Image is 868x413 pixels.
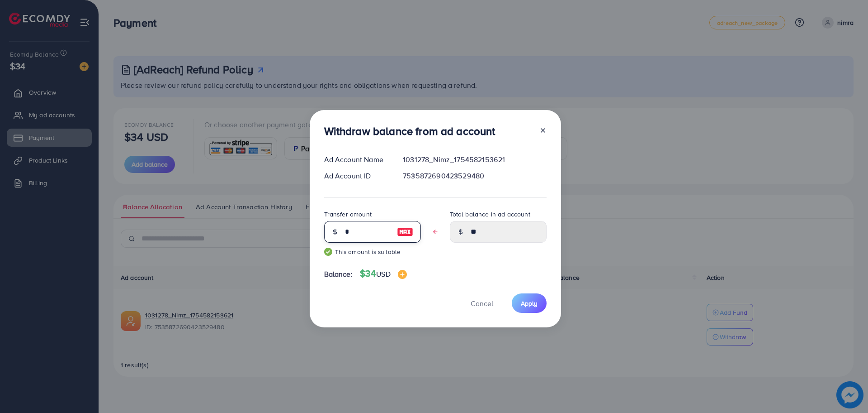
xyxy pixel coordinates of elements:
[360,268,407,279] h4: $34
[521,299,538,308] span: Apply
[471,298,493,308] span: Cancel
[324,210,372,219] label: Transfer amount
[397,226,413,237] img: image
[324,269,353,279] span: Balance:
[324,248,332,256] img: guide
[317,171,396,181] div: Ad Account ID
[398,270,407,279] img: image
[450,210,530,219] label: Total balance in ad account
[396,154,553,165] div: 1031278_Nimz_1754582153621
[324,247,421,256] small: This amount is suitable
[396,171,553,181] div: 7535872690423529480
[324,125,495,138] h3: Withdraw balance from ad account
[512,293,547,313] button: Apply
[317,154,396,165] div: Ad Account Name
[376,269,390,279] span: USD
[459,293,505,313] button: Cancel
